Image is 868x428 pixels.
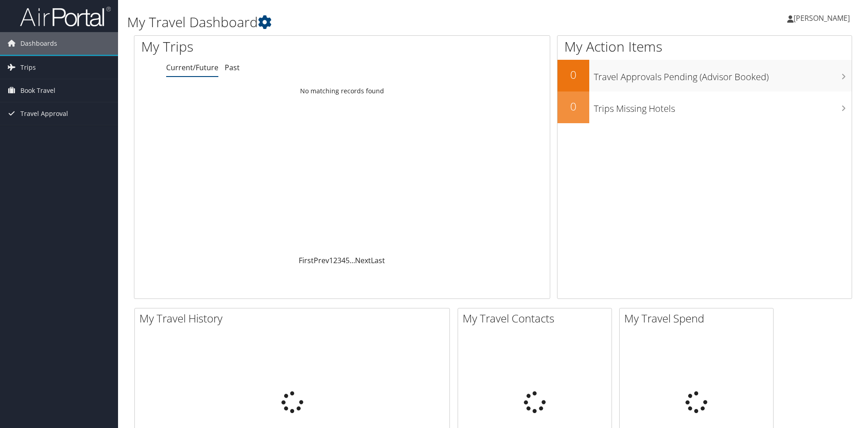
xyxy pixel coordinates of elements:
[557,60,852,91] a: 0Travel Approvals Pending (Advisor Booked)
[345,255,350,265] a: 5
[463,311,612,326] h2: My Travel Contacts
[20,6,111,27] img: airportal-logo.png
[624,311,773,326] h2: My Travel Spend
[557,99,589,114] h2: 0
[141,37,370,56] h1: My Trips
[557,67,589,82] h2: 0
[127,13,615,32] h1: My Travel Dashboard
[355,255,371,265] a: Next
[341,255,345,265] a: 4
[557,37,852,56] h1: My Action Items
[20,102,68,125] span: Travel Approval
[329,255,333,265] a: 1
[337,255,341,265] a: 3
[350,255,355,265] span: …
[20,32,57,55] span: Dashboards
[134,83,550,99] td: No matching records found
[20,79,55,102] span: Book Travel
[314,255,329,265] a: Prev
[166,63,218,72] a: Current/Future
[787,5,859,32] a: [PERSON_NAME]
[299,255,314,265] a: First
[139,311,449,326] h2: My Travel History
[594,98,852,115] h3: Trips Missing Hotels
[371,255,385,265] a: Last
[333,255,337,265] a: 2
[225,63,240,72] a: Past
[594,66,852,83] h3: Travel Approvals Pending (Advisor Booked)
[794,13,850,23] span: [PERSON_NAME]
[20,56,36,79] span: Trips
[557,91,852,123] a: 0Trips Missing Hotels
